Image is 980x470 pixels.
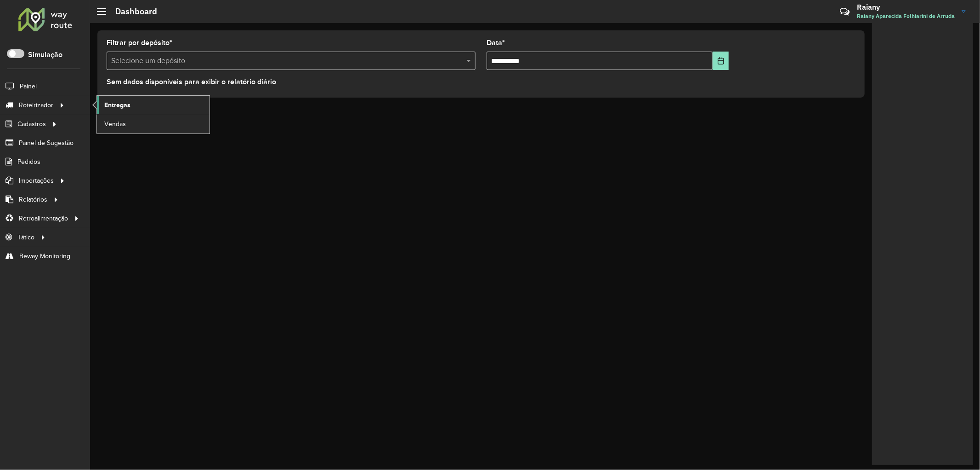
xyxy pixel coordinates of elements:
[487,37,505,48] label: Data
[97,96,210,114] a: Entregas
[17,157,40,167] span: Pedidos
[107,76,276,87] label: Sem dados disponíveis para exibir o relatório diário
[106,6,157,17] h2: Dashboard
[17,119,46,129] span: Cadastros
[19,195,47,204] span: Relatórios
[19,100,53,110] span: Roteirizador
[19,251,70,261] span: Beway Monitoring
[28,49,62,60] label: Simulação
[97,115,210,133] a: Vendas
[713,52,729,70] button: Choose Date
[835,2,855,22] a: Contato Rápido
[107,37,172,48] label: Filtrar por depósito
[20,81,37,91] span: Painel
[857,12,955,20] span: Raiany Aparecida Folhiarini de Arruda
[19,176,54,186] span: Importações
[857,3,955,12] h3: Raiany
[19,214,68,223] span: Retroalimentação
[17,232,34,242] span: Tático
[104,100,130,110] span: Entregas
[104,119,126,129] span: Vendas
[19,138,74,148] span: Painel de Sugestão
